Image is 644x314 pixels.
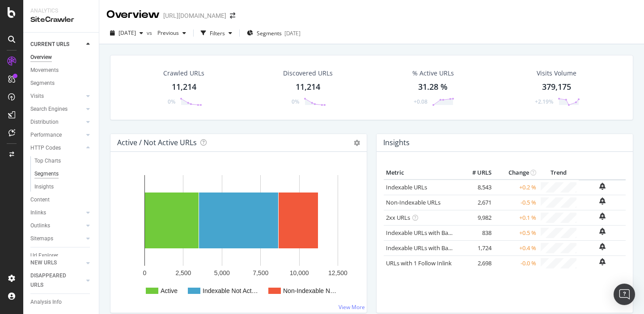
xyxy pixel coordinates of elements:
th: Metric [384,166,458,180]
a: HTTP Codes [30,143,84,153]
a: 2xx URLs [386,214,410,222]
i: Options [354,140,360,146]
a: Top Charts [34,156,93,166]
div: 11,214 [172,81,196,93]
div: arrow-right-arrow-left [230,13,235,19]
div: Analytics [30,7,92,15]
a: Inlinks [30,208,84,218]
a: DISAPPEARED URLS [30,271,84,290]
a: NEW URLS [30,258,84,268]
span: Previous [154,29,179,37]
div: +0.08 [414,98,428,105]
div: Filters [210,29,225,37]
text: 0 [143,269,147,276]
button: Segments[DATE] [243,26,304,40]
div: Url Explorer [30,251,58,260]
div: Distribution [30,117,59,127]
text: Active [161,287,178,294]
td: 8,543 [458,180,494,195]
text: Non-Indexable N… [283,287,336,294]
div: +2.19% [535,98,553,105]
div: Analysis Info [30,297,62,307]
div: SiteCrawler [30,15,92,25]
div: Overview [106,7,160,22]
td: 1,724 [458,240,494,255]
div: Visits Volume [537,69,576,78]
div: 0% [168,98,175,105]
div: bell-plus [599,183,606,190]
div: 11,214 [296,81,320,93]
a: Non-Indexable URLs [386,198,441,206]
button: Filters [197,26,236,40]
div: Crawled URLs [163,69,204,78]
div: NEW URLS [30,258,57,268]
div: bell-plus [599,258,606,265]
div: Sitemaps [30,234,53,243]
text: 7,500 [253,269,268,276]
text: 5,000 [214,269,230,276]
a: URLs with 1 Follow Inlink [386,259,452,267]
div: Segments [34,169,59,179]
td: -0.5 % [494,195,538,210]
div: Content [30,195,50,205]
div: DISAPPEARED URLS [30,271,76,290]
th: Change [494,166,538,180]
svg: A chart. [118,166,360,306]
a: View More [339,303,365,311]
div: [URL][DOMAIN_NAME] [163,11,226,20]
td: +0.4 % [494,240,538,255]
div: Inlinks [30,208,46,218]
div: Search Engines [30,105,68,114]
div: 379,175 [542,81,571,93]
a: Url Explorer [30,251,93,260]
button: Previous [154,26,190,40]
a: Indexable URLs with Bad Description [386,244,483,252]
a: Search Engines [30,105,84,114]
a: CURRENT URLS [30,40,84,49]
div: 0% [292,98,299,105]
a: Overview [30,53,93,62]
td: +0.1 % [494,210,538,225]
div: Open Intercom Messenger [614,284,635,305]
div: bell-plus [599,213,606,220]
h4: Insights [383,137,410,149]
div: bell-plus [599,197,606,205]
div: Insights [34,182,54,192]
a: Segments [34,169,93,179]
a: Sitemaps [30,234,84,243]
div: CURRENT URLS [30,40,69,49]
td: +0.5 % [494,225,538,240]
text: 10,000 [290,269,309,276]
div: Segments [30,79,55,88]
a: Analysis Info [30,297,93,307]
div: Outlinks [30,221,50,230]
a: Insights [34,182,93,192]
div: HTTP Codes [30,143,61,153]
a: Performance [30,130,84,140]
div: bell-plus [599,243,606,250]
span: Segments [257,29,282,37]
td: 2,671 [458,195,494,210]
h4: Active / Not Active URLs [117,137,197,149]
td: 838 [458,225,494,240]
div: Discovered URLs [283,69,333,78]
div: [DATE] [284,29,301,37]
div: 31.28 % [418,81,448,93]
th: Trend [538,166,579,180]
div: Visits [30,92,44,101]
a: Segments [30,79,93,88]
button: [DATE] [106,26,147,40]
td: 2,698 [458,255,494,271]
div: % Active URLs [412,69,454,78]
a: Distribution [30,117,84,127]
div: Movements [30,66,59,75]
a: Movements [30,66,93,75]
a: Visits [30,92,84,101]
a: Indexable URLs with Bad H1 [386,229,461,237]
text: 12,500 [328,269,347,276]
div: Overview [30,53,52,62]
span: 2025 Aug. 8th [119,29,136,37]
a: Outlinks [30,221,84,230]
td: 9,982 [458,210,494,225]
